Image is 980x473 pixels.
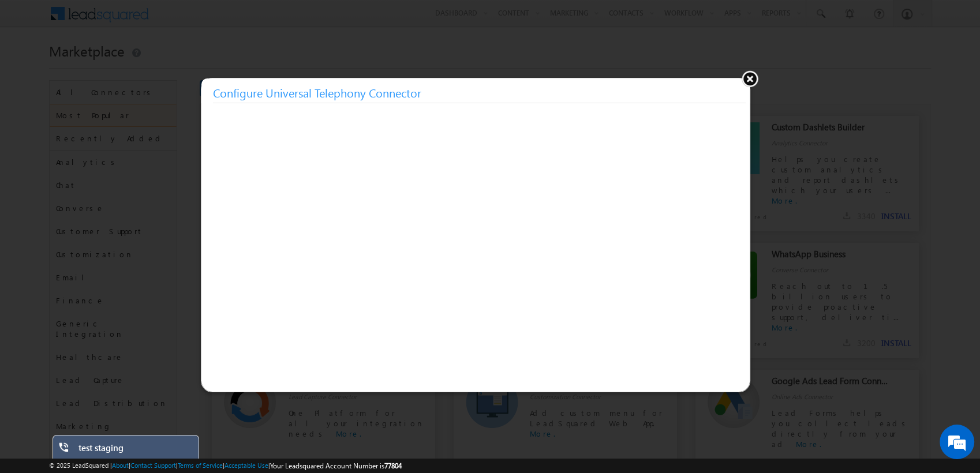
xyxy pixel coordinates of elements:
[270,461,402,470] span: Your Leadsquared Account Number is
[178,461,223,469] a: Terms of Service
[60,61,194,76] div: Chat with us now
[49,460,402,471] span: © 2025 LeadSquared | | | | |
[15,107,211,346] textarea: Type your message and hit 'Enter'
[189,6,217,33] div: Minimize live chat window
[384,461,402,470] span: 77804
[213,82,746,103] h3: Configure Universal Telephony Connector
[130,461,176,469] a: Contact Support
[78,442,190,459] div: test staging
[157,355,210,371] em: Start Chat
[20,61,48,76] img: d_60004797649_company_0_60004797649
[112,461,129,469] a: About
[225,461,268,469] a: Acceptable Use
